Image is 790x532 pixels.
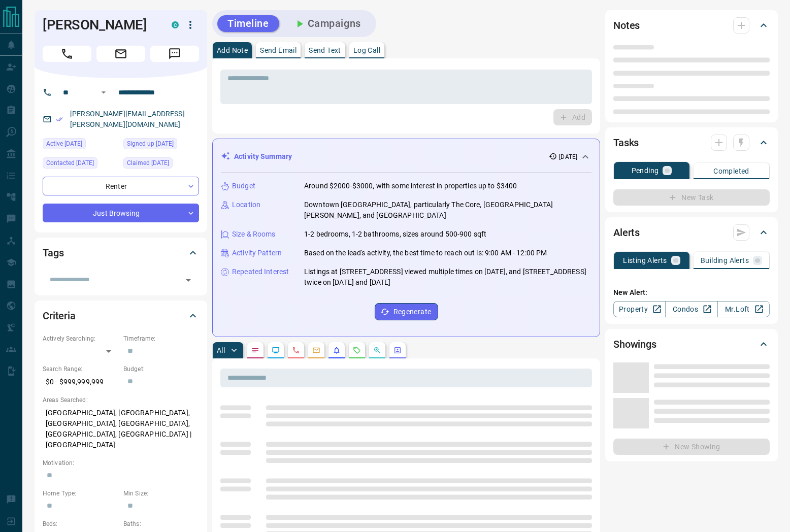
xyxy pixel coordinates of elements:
[353,47,380,54] p: Log Call
[232,181,255,191] p: Budget
[613,130,770,155] div: Tasks
[613,287,770,298] p: New Alert:
[217,347,225,354] p: All
[309,47,341,54] p: Send Text
[46,139,82,149] span: Active [DATE]
[375,303,438,320] button: Regenerate
[613,17,640,34] h2: Notes
[221,147,591,166] div: Activity Summary[DATE]
[43,489,118,498] p: Home Type:
[43,308,76,324] h2: Criteria
[613,135,639,151] h2: Tasks
[232,248,282,258] p: Activity Pattern
[181,273,195,287] button: Open
[393,346,402,354] svg: Agent Actions
[56,116,63,123] svg: Email Verified
[43,17,156,33] h1: [PERSON_NAME]
[43,46,91,62] span: Call
[353,346,361,354] svg: Requests
[701,257,749,264] p: Building Alerts
[43,157,118,172] div: Thu Sep 11 2025
[172,21,179,28] div: condos.ca
[304,248,547,258] p: Based on the lead's activity, the best time to reach out is: 9:00 AM - 12:00 PM
[43,458,199,468] p: Motivation:
[123,157,199,172] div: Wed Feb 02 2022
[217,47,248,54] p: Add Note
[717,301,770,317] a: Mr.Loft
[43,241,199,265] div: Tags
[665,301,717,317] a: Condos
[43,138,118,152] div: Mon Sep 08 2025
[43,405,199,453] p: [GEOGRAPHIC_DATA], [GEOGRAPHIC_DATA], [GEOGRAPHIC_DATA], [GEOGRAPHIC_DATA], [GEOGRAPHIC_DATA], [G...
[43,395,199,405] p: Areas Searched:
[613,336,656,352] h2: Showings
[43,364,118,374] p: Search Range:
[613,13,770,38] div: Notes
[373,346,381,354] svg: Opportunities
[632,167,659,174] p: Pending
[123,364,199,374] p: Budget:
[304,181,517,191] p: Around $2000-$3000, with some interest in properties up to $3400
[46,158,94,168] span: Contacted [DATE]
[43,304,199,328] div: Criteria
[333,346,341,354] svg: Listing Alerts
[127,139,174,149] span: Signed up [DATE]
[43,245,63,261] h2: Tags
[713,168,749,175] p: Completed
[559,152,577,161] p: [DATE]
[123,138,199,152] div: Wed Mar 20 2019
[43,334,118,343] p: Actively Searching:
[613,220,770,245] div: Alerts
[43,177,199,195] div: Renter
[232,199,260,210] p: Location
[283,15,371,32] button: Campaigns
[304,229,486,240] p: 1-2 bedrooms, 1-2 bathrooms, sizes around 500-900 sqft
[43,519,118,528] p: Beds:
[70,110,185,128] a: [PERSON_NAME][EMAIL_ADDRESS][PERSON_NAME][DOMAIN_NAME]
[97,86,110,98] button: Open
[96,46,145,62] span: Email
[251,346,259,354] svg: Notes
[260,47,297,54] p: Send Email
[272,346,280,354] svg: Lead Browsing Activity
[613,224,640,241] h2: Alerts
[123,489,199,498] p: Min Size:
[217,15,279,32] button: Timeline
[292,346,300,354] svg: Calls
[613,332,770,356] div: Showings
[623,257,667,264] p: Listing Alerts
[234,151,292,162] p: Activity Summary
[304,199,591,221] p: Downtown [GEOGRAPHIC_DATA], particularly The Core, [GEOGRAPHIC_DATA][PERSON_NAME], and [GEOGRAPHI...
[304,267,591,288] p: Listings at [STREET_ADDRESS] viewed multiple times on [DATE], and [STREET_ADDRESS] twice on [DATE...
[43,204,199,222] div: Just Browsing
[43,374,118,390] p: $0 - $999,999,999
[123,334,199,343] p: Timeframe:
[312,346,320,354] svg: Emails
[123,519,199,528] p: Baths:
[232,267,289,277] p: Repeated Interest
[127,158,169,168] span: Claimed [DATE]
[232,229,276,240] p: Size & Rooms
[150,46,199,62] span: Message
[613,301,666,317] a: Property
